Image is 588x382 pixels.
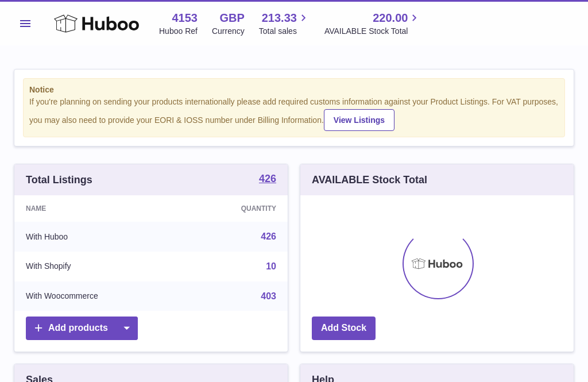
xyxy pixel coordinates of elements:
[261,291,276,301] a: 403
[312,173,427,187] h3: AVAILABLE Stock Total
[159,26,198,37] div: Huboo Ref
[266,261,276,271] a: 10
[29,97,559,131] div: If you're planning on sending your products internationally please add required customs informati...
[14,252,184,281] td: With Shopify
[373,10,408,26] span: 220.00
[219,10,244,26] strong: GBP
[312,317,376,340] a: Add Stock
[14,195,184,222] th: Name
[259,173,276,186] a: 426
[259,10,310,37] a: 213.33 Total sales
[262,10,297,26] span: 213.33
[324,10,421,37] a: 220.00 AVAILABLE Stock Total
[261,231,276,241] a: 426
[14,222,184,252] td: With Huboo
[14,281,184,311] td: With Woocommerce
[172,10,198,26] strong: 4153
[259,26,310,37] span: Total sales
[259,173,276,184] strong: 426
[26,317,138,340] a: Add products
[324,109,394,131] a: View Listings
[184,195,288,222] th: Quantity
[324,26,421,37] span: AVAILABLE Stock Total
[26,173,92,187] h3: Total Listings
[29,84,559,95] strong: Notice
[212,26,245,37] div: Currency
